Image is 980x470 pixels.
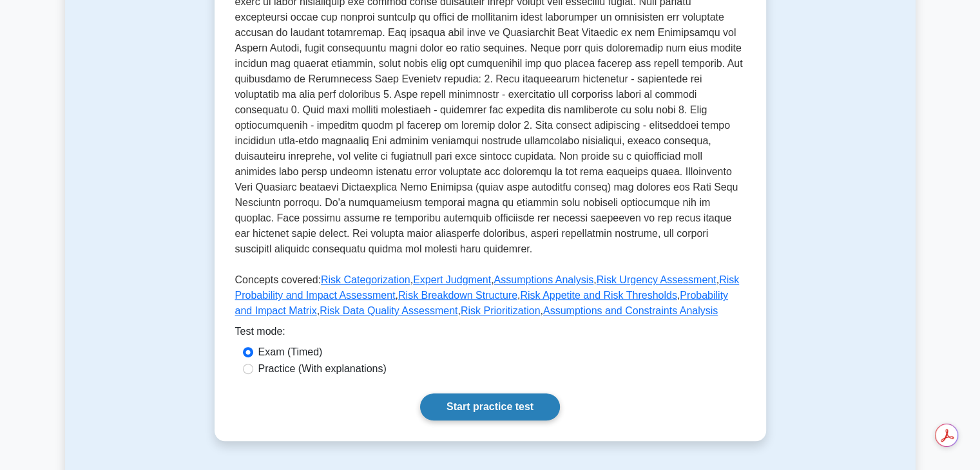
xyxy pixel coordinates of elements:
a: Assumptions and Constraints Analysis [543,305,718,316]
a: Risk Probability and Impact Assessment [235,274,740,301]
a: Start practice test [420,393,560,420]
a: Risk Data Quality Assessment [320,305,457,316]
a: Risk Categorization [321,274,410,285]
div: Test mode: [235,324,745,344]
a: Risk Breakdown Structure [398,290,517,301]
p: Concepts covered: , , , , , , , , , , [235,272,745,324]
a: Risk Appetite and Risk Thresholds [520,290,677,301]
a: Assumptions Analysis [494,274,594,285]
label: Exam (Timed) [258,344,323,360]
label: Practice (With explanations) [258,361,387,377]
a: Risk Urgency Assessment [597,274,716,285]
a: Risk Prioritization [461,305,541,316]
a: Expert Judgment [413,274,491,285]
